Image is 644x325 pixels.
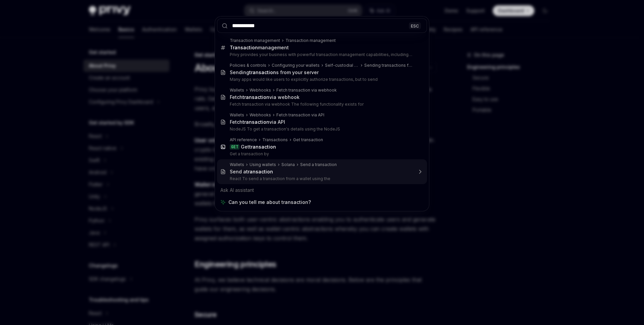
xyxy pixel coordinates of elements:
div: Configuring your wallets [272,63,320,68]
b: Transaction [230,45,258,50]
div: Using wallets [250,162,276,167]
div: Solana [281,162,295,167]
div: Send a [230,169,273,175]
div: Fetch via webhook [230,94,300,100]
div: Fetch transaction via API [276,112,324,118]
div: GET [230,144,239,150]
div: Ask AI assistant [217,184,427,196]
div: Get transaction [293,137,323,143]
div: Wallets [230,162,244,167]
div: Webhooks [250,112,271,118]
div: Transactions [262,137,288,143]
b: transaction [249,69,276,75]
div: Self-custodial user wallets [325,63,359,68]
p: React To send a transaction from a wallet using the [230,176,413,181]
div: Fetch via API [230,119,285,125]
b: transaction [243,119,269,125]
div: Webhooks [250,88,271,93]
b: transaction [243,94,269,100]
div: Transaction management [285,38,336,43]
div: API reference [230,137,257,143]
p: Many apps would like users to explicitly authorize transactions, but to send [230,77,413,82]
div: ESC [409,22,421,29]
p: Fetch transaction via webhook The following functionality exists for [230,102,413,107]
div: Wallets [230,112,244,118]
div: Wallets [230,88,244,93]
div: management [230,45,289,51]
div: Policies & controls [230,63,266,68]
div: Sending s from your server [230,69,319,75]
b: transaction [246,169,273,174]
div: Send a transaction [300,162,337,167]
span: Can you tell me about transaction? [228,199,311,206]
p: Get a transaction by [230,151,413,157]
div: Get [241,144,276,150]
div: Fetch transaction via webhook [276,88,337,93]
b: transaction [249,144,276,150]
div: Transaction management [230,38,280,43]
p: Privy provides your business with powerful transaction management capabilities, including: Treasury [230,52,413,57]
p: NodeJS To get a transaction's details using the NodeJS [230,126,413,132]
div: Sending transactions from your server [364,63,413,68]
